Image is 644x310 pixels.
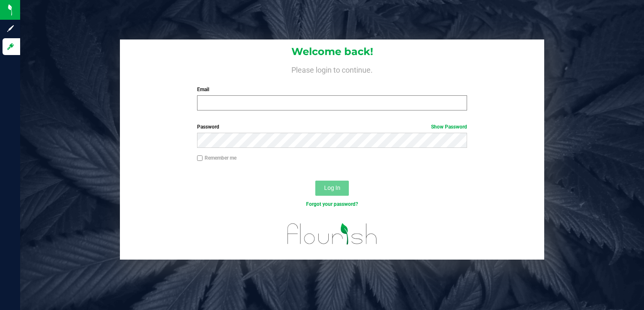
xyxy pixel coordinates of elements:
[197,154,236,162] label: Remember me
[120,64,544,74] h4: Please login to continue.
[6,42,15,51] inline-svg: Log in
[197,155,203,161] input: Remember me
[431,124,467,130] a: Show Password
[197,124,219,130] span: Password
[315,181,349,196] button: Log In
[197,86,467,93] label: Email
[279,217,385,251] img: flourish_logo.svg
[120,46,544,57] h1: Welcome back!
[6,24,15,33] inline-svg: Sign up
[324,184,340,191] span: Log In
[306,201,358,207] a: Forgot your password?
